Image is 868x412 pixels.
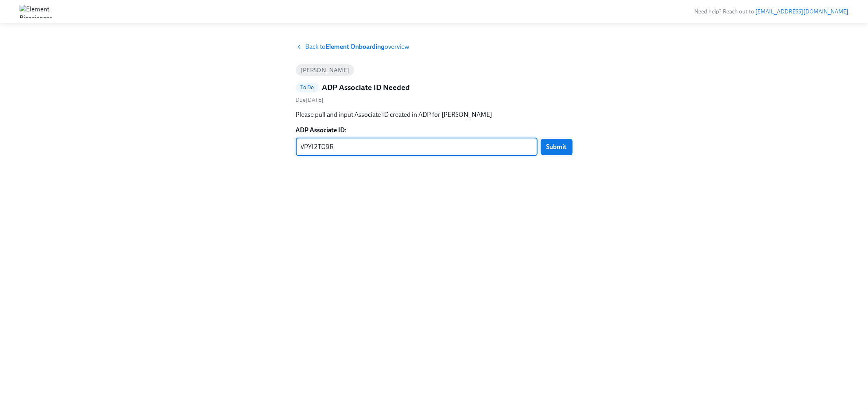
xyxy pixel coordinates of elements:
span: To Do [296,84,319,90]
p: Please pull and input Associate ID created in ADP for [PERSON_NAME] [296,110,573,119]
img: Element Biosciences [20,5,52,18]
span: [PERSON_NAME] [296,67,354,73]
a: Back toElement Onboardingoverview [296,42,573,51]
span: Back to overview [306,42,410,51]
label: ADP Associate ID: [296,126,573,135]
span: Need help? Reach out to [694,8,848,15]
strong: Element Onboarding [326,43,385,50]
button: Submit [541,139,573,155]
span: Wednesday, September 17th 2025, 9:00 am [296,96,324,103]
a: [EMAIL_ADDRESS][DOMAIN_NAME] [755,8,848,15]
textarea: VPYI2T09R [301,142,533,152]
h5: ADP Associate ID Needed [322,82,410,93]
span: Submit [547,143,567,151]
